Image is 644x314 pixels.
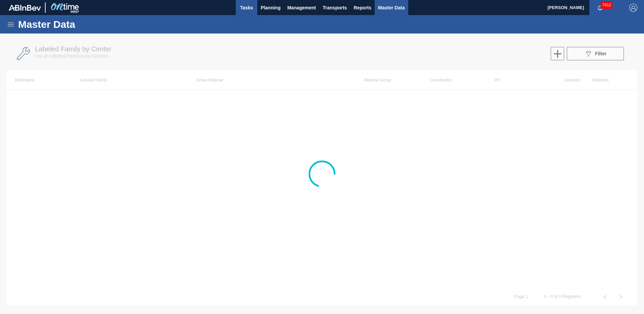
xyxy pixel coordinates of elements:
[378,4,405,12] span: Master Data
[601,1,612,9] span: 7912
[629,4,637,12] img: Logout
[261,4,280,12] span: Planning
[287,4,316,12] span: Management
[9,5,41,11] img: TNhmsLtSVTkK8tSr43FrP2fwEKptu5GPRR3wAAAABJRU5ErkJggg==
[589,3,611,12] button: Notifications
[239,4,254,12] span: Tasks
[18,20,137,28] h1: Master Data
[323,4,347,12] span: Transports
[354,4,371,12] span: Reports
